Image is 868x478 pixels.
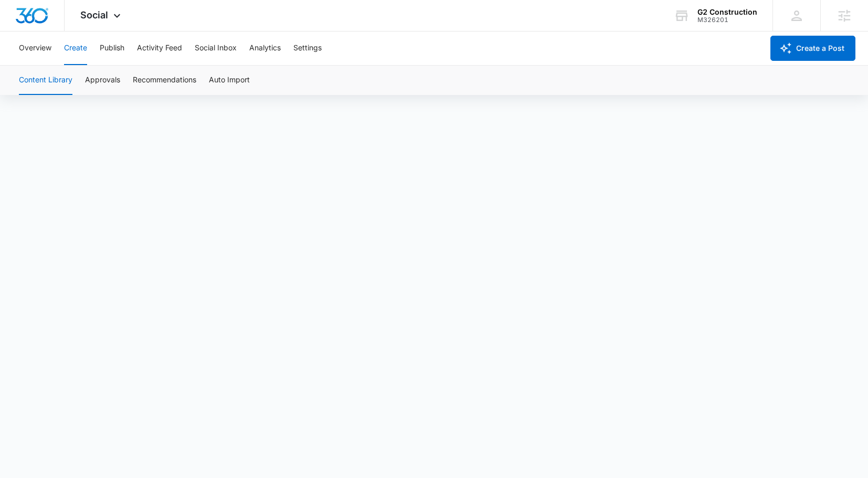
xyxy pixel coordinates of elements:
[19,66,72,95] button: Content Library
[697,8,757,16] div: account name
[137,31,182,65] button: Activity Feed
[85,66,120,95] button: Approvals
[195,31,237,65] button: Social Inbox
[19,31,51,65] button: Overview
[209,66,250,95] button: Auto Import
[249,31,281,65] button: Analytics
[770,36,855,61] button: Create a Post
[293,31,322,65] button: Settings
[133,66,196,95] button: Recommendations
[64,31,87,65] button: Create
[80,9,108,20] span: Social
[697,16,757,24] div: account id
[100,31,124,65] button: Publish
